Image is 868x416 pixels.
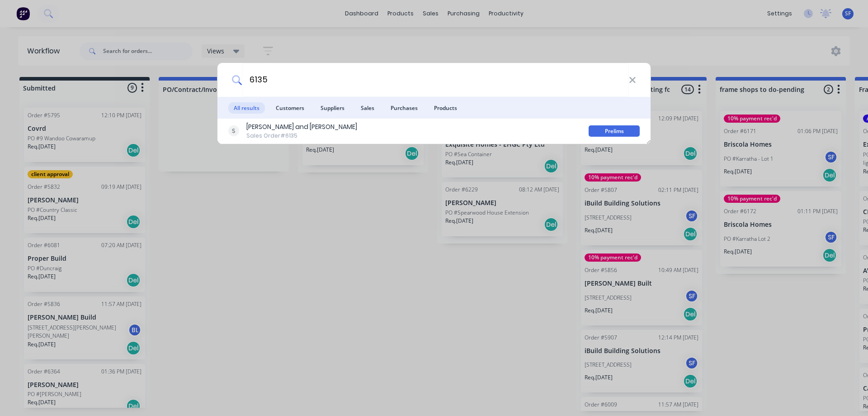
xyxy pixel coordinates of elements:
[589,125,640,137] div: Prelims complete - waiting for Feedback
[429,102,462,114] span: Products
[270,102,310,114] span: Customers
[315,102,350,114] span: Suppliers
[355,102,380,114] span: Sales
[385,102,423,114] span: Purchases
[246,122,357,132] div: [PERSON_NAME] and [PERSON_NAME]
[228,102,265,114] span: All results
[242,63,629,97] input: Start typing a customer or supplier name to create a new order...
[246,132,357,140] div: Sales Order #6135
